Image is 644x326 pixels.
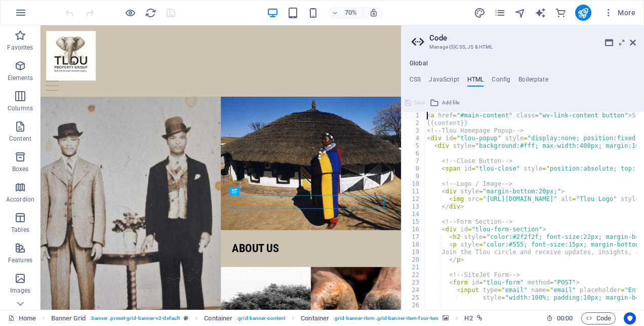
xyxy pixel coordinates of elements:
[410,60,428,68] h4: Global
[12,165,29,173] p: Boxes
[474,7,486,19] button: design
[184,315,188,321] i: This element is a customizable preset
[402,294,426,302] div: 25
[442,97,459,109] span: Add file
[402,279,426,287] div: 23
[577,7,589,19] i: Publish
[9,135,31,143] p: Content
[557,312,573,324] span: 00 00
[145,7,156,19] i: Reload page
[51,312,86,324] span: Click to select. Double-click to edit
[236,312,285,324] span: . grid-banner-content
[343,7,359,19] h6: 70%
[581,312,616,324] button: Code
[599,5,639,21] button: More
[429,76,459,87] h4: JavaScript
[555,7,567,19] button: commerce
[402,150,426,157] div: 6
[369,8,378,17] i: On resize automatically adjust zoom level to fit chosen device.
[624,312,636,324] button: Usercentrics
[51,312,482,324] nav: breadcrumb
[402,119,426,127] div: 2
[564,314,566,322] span: :
[402,135,426,142] div: 4
[333,312,438,324] span: . grid-banner-item .grid-banner-item-four-two
[402,302,426,309] div: 26
[8,74,33,82] p: Elements
[402,233,426,241] div: 17
[402,142,426,150] div: 5
[11,226,29,234] p: Tables
[8,256,32,264] p: Features
[402,287,426,294] div: 24
[402,264,426,271] div: 21
[8,104,33,112] p: Columns
[492,76,510,87] h4: Config
[402,203,426,211] div: 13
[514,7,527,19] button: navigator
[477,315,482,321] i: This element is linked
[429,33,636,43] h2: Code
[402,241,426,249] div: 18
[494,7,506,19] i: Pages (Ctrl+Alt+S)
[535,7,546,19] i: AI Writer
[144,7,156,19] button: reload
[402,256,426,264] div: 20
[402,195,426,203] div: 12
[402,180,426,188] div: 10
[124,7,136,19] button: Click here to leave preview mode and continue editing
[603,8,635,18] span: More
[402,211,426,218] div: 14
[10,287,31,295] p: Images
[204,312,232,324] span: Click to select. Double-click to edit
[7,44,33,52] p: Favorites
[429,43,616,52] h3: Manage (S)CSS, JS & HTML
[402,173,426,180] div: 9
[328,7,364,19] button: 70%
[575,5,591,21] button: publish
[402,112,426,119] div: 1
[402,226,426,233] div: 16
[402,188,426,195] div: 11
[514,7,526,19] i: Navigator
[555,7,567,19] i: Commerce
[535,7,547,19] button: text_generator
[586,312,611,324] span: Code
[464,312,472,324] span: Click to select. Double-click to edit
[474,7,486,19] i: Design (Ctrl+Alt+Y)
[402,218,426,226] div: 15
[442,315,449,321] i: This element contains a background
[301,312,329,324] span: Click to select. Double-click to edit
[8,312,36,324] a: Click to cancel selection. Double-click to open Pages
[494,7,506,19] button: pages
[402,271,426,279] div: 22
[402,309,426,317] div: 27
[428,97,461,109] button: Add file
[6,195,34,203] p: Accordion
[402,249,426,256] div: 19
[467,76,484,87] h4: HTML
[402,127,426,135] div: 3
[402,165,426,173] div: 8
[90,312,180,324] span: . banner .preset-grid-banner-v2-default
[402,157,426,165] div: 7
[518,76,548,87] h4: Boilerplate
[410,76,421,87] h4: CSS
